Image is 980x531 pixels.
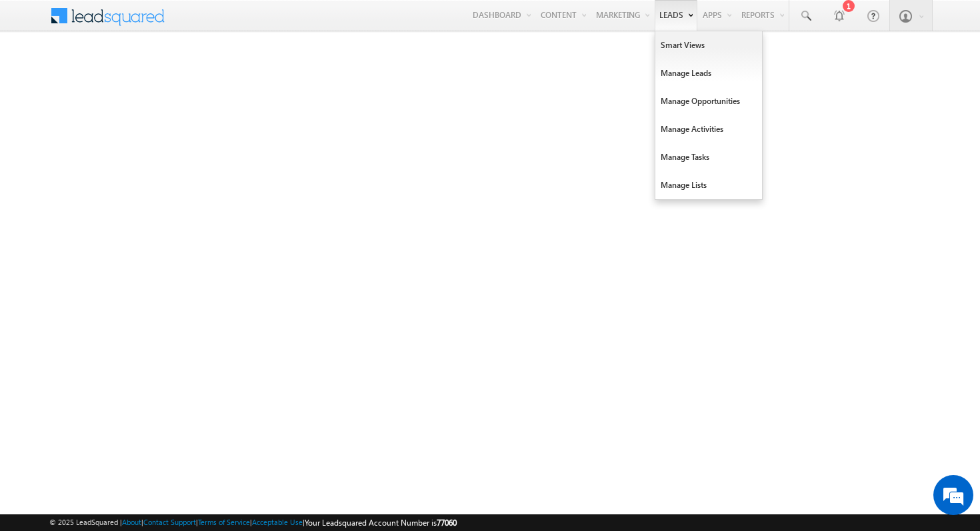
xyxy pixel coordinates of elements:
a: Contact Support [143,518,196,526]
a: Manage Opportunities [655,87,762,115]
div: Chat with us now [69,70,224,87]
div: Minimize live chat window [219,7,251,39]
a: Smart Views [655,31,762,59]
a: Manage Tasks [655,143,762,171]
span: © 2025 LeadSquared | | | | | [49,516,457,529]
em: Start Chat [181,410,242,428]
textarea: Type your message and hit 'Enter' [17,123,243,399]
a: Manage Lists [655,171,762,199]
a: Terms of Service [198,518,250,526]
img: d_60004797649_company_0_60004797649 [23,70,56,87]
a: About [122,518,141,526]
span: 77060 [437,518,457,528]
a: Manage Leads [655,59,762,87]
span: Your Leadsquared Account Number is [305,518,457,528]
a: Acceptable Use [252,518,303,526]
a: Manage Activities [655,115,762,143]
